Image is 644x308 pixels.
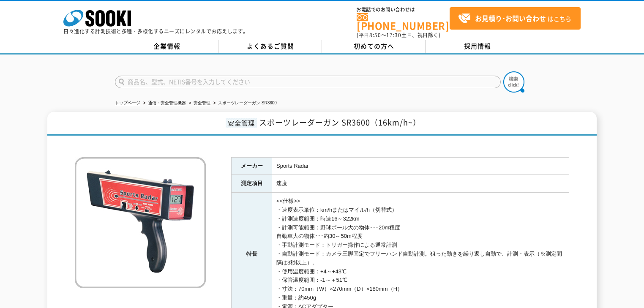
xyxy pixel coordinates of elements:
[503,71,524,93] img: btn_search.png
[63,29,248,34] p: 日々進化する計測技術と多種・多様化するニーズにレンタルでお応えします。
[354,41,394,51] span: 初めての方へ
[450,7,581,30] a: お見積り･お問い合わせはこちら
[232,175,272,193] th: 測定項目
[226,118,257,128] span: 安全管理
[194,101,210,105] a: 安全管理
[357,13,450,30] a: [PHONE_NUMBER]
[232,157,272,175] th: メーカー
[259,117,421,128] span: スポーツレーダーガン SR3600（16km/h~）
[115,101,140,105] a: トップページ
[212,99,277,108] li: スポーツレーダーガン SR3600
[426,40,529,53] a: 採用情報
[357,7,450,12] span: お電話でのお問い合わせは
[272,157,569,175] td: Sports Radar
[218,40,322,53] a: よくあるご質問
[115,40,218,53] a: 企業情報
[115,76,501,88] input: 商品名、型式、NETIS番号を入力してください
[272,175,569,193] td: 速度
[475,13,546,23] strong: お見積り･お問い合わせ
[458,12,571,25] span: はこちら
[322,40,426,53] a: 初めての方へ
[369,31,381,39] span: 8:50
[386,31,401,39] span: 17:30
[148,101,186,105] a: 通信・安全管理機器
[357,31,440,39] span: (平日 ～ 土日、祝日除く)
[75,157,206,288] img: スポーツレーダーガン SR3600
